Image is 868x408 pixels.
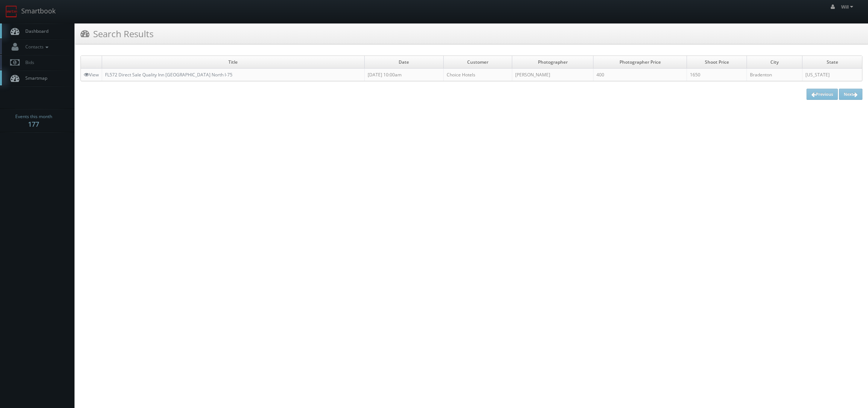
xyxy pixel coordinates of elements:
a: View [84,72,99,78]
td: Bradenton [747,69,802,81]
span: Events this month [15,113,52,120]
span: Will [841,4,855,10]
td: 1650 [687,69,747,81]
td: Title [102,56,365,69]
strong: 177 [28,120,39,129]
td: State [802,56,862,69]
img: smartbook-logo.png [6,6,18,18]
td: Customer [443,56,512,69]
span: Bids [22,59,34,66]
span: Contacts [22,44,50,50]
td: Photographer [512,56,593,69]
td: [US_STATE] [802,69,862,81]
td: City [747,56,802,69]
a: FL572 Direct Sale Quality Inn [GEOGRAPHIC_DATA] North I-75 [105,72,232,78]
span: Smartmap [22,75,47,81]
td: Date [364,56,443,69]
td: [PERSON_NAME] [512,69,593,81]
h3: Search Results [80,27,153,40]
span: Dashboard [22,28,48,34]
td: Photographer Price [593,56,687,69]
td: Shoot Price [687,56,747,69]
td: 400 [593,69,687,81]
td: Choice Hotels [443,69,512,81]
td: [DATE] 10:00am [364,69,443,81]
